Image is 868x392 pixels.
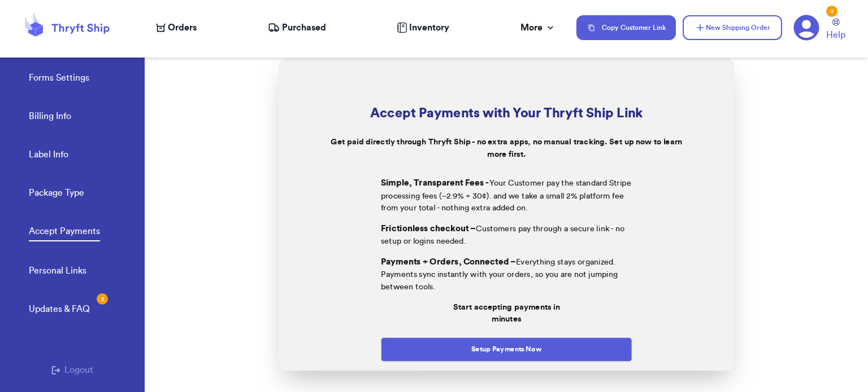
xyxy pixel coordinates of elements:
div: Start accepting payments in minutes [381,301,632,325]
a: Updates & FAQ2 [29,302,90,318]
span: Purchased [282,21,326,34]
a: Purchased [268,21,326,34]
span: Help [826,28,845,42]
div: More [520,21,556,34]
button: Logout [51,363,93,377]
p: Everything stays organized. Payments sync instantly with your orders, so you are not jumping betw... [381,255,632,292]
p: Get paid directly through Thryft Ship - no extra apps, no manual tracking. Set up now to learn mo... [307,136,705,160]
h2: Accept Payments with Your Thryft Ship Link [307,104,705,124]
button: New Shipping Order [683,15,782,40]
span: Payments + Orders, Connected – [381,257,516,266]
button: Copy Customer Link [576,15,676,40]
p: Your Customer pay the standard Stripe processing fees (~2.9% + 30¢). and we take a small 2% platf... [381,177,632,214]
a: Billing Info [29,109,71,125]
a: Package Type [29,186,84,202]
button: Setup Payments Now [381,337,632,361]
a: Forms Settings [29,71,89,87]
div: 2 [826,6,837,17]
span: Simple, Transparent Fees - [381,178,489,187]
a: 2 [793,15,819,41]
p: Customers pay through a secure link - no setup or logins needed. [381,222,632,247]
span: Frictionless checkout – [381,224,476,232]
a: Inventory [397,21,449,34]
div: 2 [97,293,108,305]
span: Inventory [409,21,449,34]
span: Orders [168,21,197,34]
a: Orders [156,21,197,34]
a: Accept Payments [29,224,100,241]
a: Label Info [29,148,68,164]
a: Help [826,19,845,42]
div: Updates & FAQ [29,302,90,316]
a: Personal Links [29,264,86,280]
